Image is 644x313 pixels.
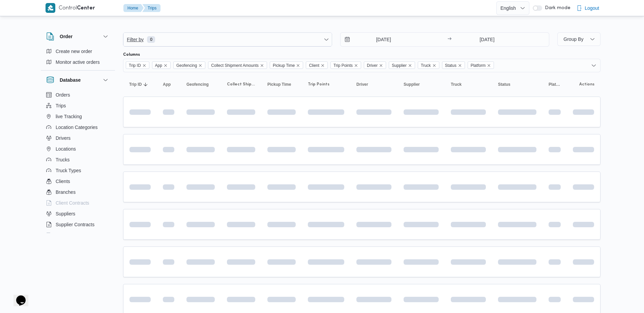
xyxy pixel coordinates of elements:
button: Remove Geofencing from selection in this group [198,63,202,68]
div: Order [41,46,115,70]
span: Suppliers [56,210,75,218]
span: Platform [471,62,486,69]
span: Collect Shipment Amounts [227,82,255,87]
button: Suppliers [43,208,112,219]
button: Remove Driver from selection in this group [379,63,383,68]
button: Client Contracts [43,198,112,208]
button: Drivers [43,133,112,144]
button: Pickup Time [265,79,298,90]
div: → [447,37,451,42]
button: App [160,79,177,90]
span: App [152,61,171,69]
b: Center [77,6,95,11]
span: Group By [563,36,583,42]
button: Locations [43,144,112,154]
span: Driver [364,61,386,69]
button: Platform [546,79,563,90]
button: Remove Client from selection in this group [321,63,325,68]
button: Geofencing [184,79,217,90]
span: Driver [367,62,378,69]
span: App [163,82,171,87]
span: Trip Points [308,82,329,87]
span: Pickup Time [273,62,295,69]
span: Trip ID [126,61,149,69]
span: Actions [579,82,594,87]
span: Supplier [392,62,407,69]
button: Group By [557,32,601,46]
button: Remove Collect Shipment Amounts from selection in this group [260,63,264,68]
button: Monitor active orders [43,57,112,68]
span: Truck [421,62,431,69]
button: Branches [43,187,112,198]
span: Branches [56,188,76,196]
button: Trucks [43,154,112,165]
button: Trips [43,100,112,111]
span: Status [498,82,510,87]
span: Pickup Time [270,61,303,69]
button: Remove Trip Points from selection in this group [354,63,358,68]
span: Client [306,61,328,69]
button: Remove App from selection in this group [164,63,168,68]
button: live Tracking [43,111,112,122]
div: Database [41,89,115,236]
span: Collect Shipment Amounts [208,61,267,69]
span: Platform [468,61,494,69]
span: Clients [56,177,70,185]
span: Devices [56,231,72,239]
button: Supplier [401,79,441,90]
button: Remove Supplier from selection in this group [408,63,412,68]
span: Drivers [56,134,70,142]
button: Database [46,76,110,84]
span: Truck [451,82,462,87]
span: Monitor active orders [56,58,100,66]
button: Open list of options [591,63,596,68]
span: Orders [56,91,70,99]
button: Remove Status from selection in this group [458,63,462,68]
span: Platform [549,82,561,87]
button: Orders [43,89,112,100]
img: X8yXhbKr1z7QwAAAABJRU5ErkJggg== [46,3,55,13]
span: Filter by [126,35,144,44]
span: Supplier [389,61,415,69]
button: Home [123,4,144,12]
iframe: chat widget [7,286,28,306]
span: Pickup Time [267,82,291,87]
span: Status [445,62,457,69]
button: Trips [142,4,160,12]
span: Location Categories [56,123,98,131]
span: Geofencing [176,62,197,69]
span: Collect Shipment Amounts [211,62,259,69]
input: Press the down key to open a popover containing a calendar. [341,33,417,46]
span: Supplier [404,82,420,87]
span: Driver [356,82,368,87]
button: Location Categories [43,122,112,133]
button: Remove Pickup Time from selection in this group [296,63,300,68]
h3: Order [60,32,72,41]
button: Filter by0 available filters [123,33,332,46]
button: Order [46,32,110,41]
button: Supplier Contracts [43,219,112,230]
button: Remove Trip ID from selection in this group [142,63,146,68]
span: Trip ID [129,62,141,69]
button: Truck Types [43,165,112,176]
button: Devices [43,230,112,241]
button: Truck [448,79,489,90]
button: Status [495,79,539,90]
button: Clients [43,176,112,187]
span: Geofencing [173,61,205,69]
span: Trip Points [333,62,353,69]
svg: Sorted in descending order [143,82,148,87]
span: Truck [418,61,439,69]
button: Driver [354,79,394,90]
span: Locations [56,145,76,153]
span: Logout [585,4,599,12]
span: Trip ID; Sorted in descending order [129,82,142,87]
span: Create new order [56,47,92,55]
span: Trucks [56,156,69,164]
button: Trip IDSorted in descending order [126,79,153,90]
span: Truck Types [56,166,81,175]
span: Trip Points [330,61,361,69]
button: Logout [574,1,602,15]
span: Client Contracts [56,199,89,207]
span: Dark mode [542,5,570,11]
